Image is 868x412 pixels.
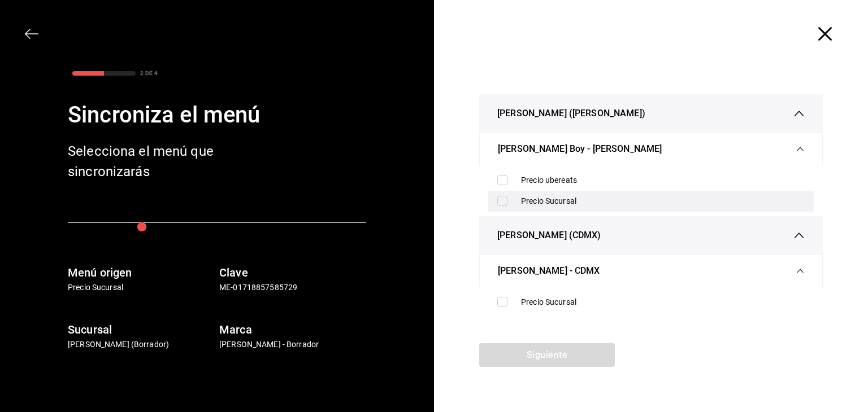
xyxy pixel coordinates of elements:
[219,339,366,350] p: [PERSON_NAME] - Borrador
[498,142,662,156] span: [PERSON_NAME] Boy - [PERSON_NAME]
[497,229,601,242] span: [PERSON_NAME] (CDMX)
[68,98,366,132] div: Sincroniza el menú
[219,282,366,293] p: ME-01718857585729
[68,339,215,350] p: [PERSON_NAME] (Borrador)
[140,69,158,77] div: 2 DE 4
[68,141,249,182] div: Selecciona el menú que sincronizarás
[68,282,215,293] p: Precio Sucursal
[497,107,645,120] span: [PERSON_NAME] ([PERSON_NAME])
[521,296,805,308] div: Precio Sucursal
[219,321,366,339] h6: Marca
[521,174,805,186] div: Precio ubereats
[68,321,215,339] h6: Sucursal
[219,264,366,282] h6: Clave
[521,195,805,207] div: Precio Sucursal
[498,264,600,278] span: [PERSON_NAME] - CDMX
[68,264,215,282] h6: Menú origen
